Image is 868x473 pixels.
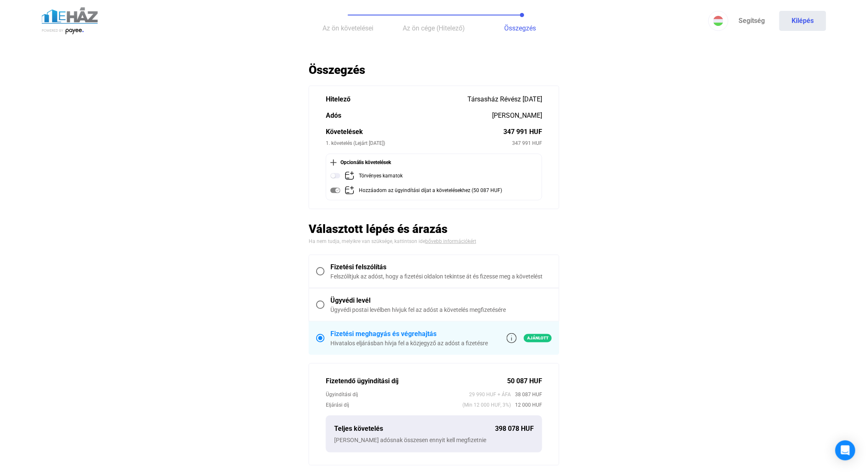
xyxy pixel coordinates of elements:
button: HU [708,11,728,31]
div: 347 991 HUF [512,139,542,147]
div: Ügyvédi levél [330,296,552,306]
div: Hivatalos eljárásban hívja fel a közjegyző az adóst a fizetésre [330,339,488,347]
div: Követelések [326,127,503,137]
div: 50 087 HUF [507,376,542,386]
span: (Min 12 000 HUF, 3%) [462,401,511,409]
img: ehaz-logo [42,7,113,35]
span: 38 087 HUF [511,390,542,399]
div: Társasház Révész [DATE] [467,94,542,104]
span: Összegzés [504,24,536,32]
div: Open Intercom Messenger [835,440,855,460]
h2: Összegzés [309,63,559,77]
a: info-grey-outlineAjánlott [507,333,552,343]
div: Ügyindítási díj [326,390,469,399]
img: info-grey-outline [507,333,517,343]
img: plus-black [330,159,337,166]
span: Az ön követelései [322,24,373,32]
div: 347 991 HUF [503,127,542,137]
div: 398 078 HUF [495,424,534,434]
div: Hitelező [326,94,467,104]
img: toggle-off [330,171,340,181]
div: 1. követelés (Lejárt [DATE]) [326,139,512,147]
div: Fizetési felszólítás [330,262,552,272]
div: Eljárási díj [326,401,462,409]
span: 12 000 HUF [511,401,542,409]
span: Ajánlott [524,334,552,342]
div: Teljes követelés [334,424,495,434]
div: Felszólítjuk az adóst, hogy a fizetési oldalon tekintse át és fizesse meg a követelést [330,272,552,281]
a: bővebb információkért [425,238,476,244]
img: add-claim [345,185,355,195]
h2: Választott lépés és árazás [309,222,559,236]
span: 29 990 HUF + ÁFA [469,390,511,399]
img: HU [713,16,723,26]
div: Fizetési meghagyás és végrehajtás [330,329,488,339]
div: Adós [326,111,492,121]
div: Törvényes kamatok [359,171,403,181]
div: [PERSON_NAME] [492,111,542,121]
span: Az ön cége (Hitelező) [403,24,465,32]
div: [PERSON_NAME] adósnak összesen ennyit kell megfizetnie [334,436,534,444]
div: Opcionális követelések [330,158,538,167]
span: Ha nem tudja, melyikre van szüksége, kattintson ide [309,238,425,244]
img: add-claim [345,171,355,181]
div: Ügyvédi postai levélben hívjuk fel az adóst a követelés megfizetésére [330,306,552,314]
img: toggle-on-disabled [330,185,340,195]
div: Hozzáadom az ügyindítási díjat a követelésekhez (50 087 HUF) [359,185,502,196]
button: Kilépés [779,11,826,31]
a: Segítség [728,11,775,31]
div: Fizetendő ügyindítási díj [326,376,507,386]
